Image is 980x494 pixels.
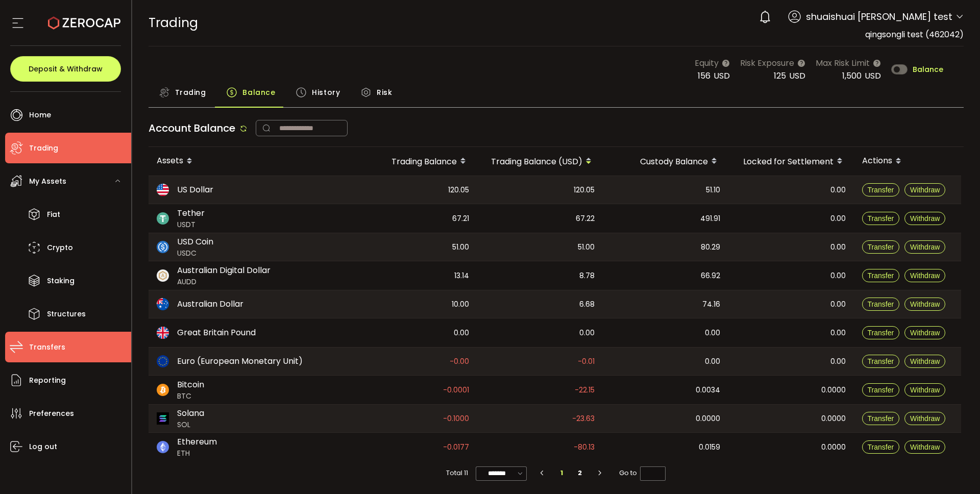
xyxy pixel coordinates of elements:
span: 0.0000 [821,441,846,453]
span: Transfer [868,214,894,223]
span: Transfer [868,243,894,251]
span: -22.15 [575,384,595,396]
span: 125 [774,70,786,82]
button: Withdraw [904,240,945,254]
div: Assets [149,153,352,170]
div: Actions [854,153,961,170]
span: Australian Digital Dollar [177,264,271,277]
span: Reporting [29,373,66,388]
img: btc_portfolio.svg [157,384,169,396]
span: Transfers [29,340,65,355]
button: Transfer [862,269,900,282]
span: 0.00 [454,327,469,339]
span: Withdraw [910,357,940,365]
span: Go to [619,466,666,480]
span: SOL [177,419,204,430]
div: Locked for Settlement [728,153,854,170]
span: Balance [242,82,275,103]
span: Transfer [868,414,894,423]
img: eth_portfolio.svg [157,441,169,453]
span: Fiat [47,207,60,222]
span: 67.22 [576,213,595,225]
div: Custody Balance [603,153,728,170]
img: usd_portfolio.svg [157,184,169,196]
span: My Assets [29,174,66,189]
span: -0.01 [578,356,595,367]
span: Transfer [868,300,894,308]
span: 8.78 [579,270,595,282]
span: Withdraw [910,271,940,280]
span: 66.92 [701,270,720,282]
button: Withdraw [904,269,945,282]
span: Trading [149,14,198,32]
span: Withdraw [910,300,940,308]
span: 13.14 [454,270,469,282]
span: 51.10 [706,184,720,196]
span: Ethereum [177,436,217,448]
span: Transfer [868,357,894,365]
span: Withdraw [910,414,940,423]
span: Log out [29,439,57,454]
span: 10.00 [452,299,469,310]
span: 51.00 [578,241,595,253]
span: 80.29 [701,241,720,253]
span: 0.00 [579,327,595,339]
span: BTC [177,391,204,402]
span: Risk [377,82,392,103]
span: Total 11 [446,466,468,480]
span: Withdraw [910,386,940,394]
span: -0.1000 [443,413,469,425]
span: Transfer [868,186,894,194]
span: -0.0001 [443,384,469,396]
span: USD [714,70,730,82]
span: 491.91 [700,213,720,225]
span: 0.00 [830,213,846,225]
span: Balance [913,66,943,73]
li: 2 [571,466,589,480]
img: usdt_portfolio.svg [157,212,169,225]
span: 67.21 [452,213,469,225]
span: 0.0159 [699,441,720,453]
span: US Dollar [177,184,213,196]
span: 156 [698,70,710,82]
span: -0.00 [450,356,469,367]
span: USD Coin [177,236,213,248]
span: Transfer [868,329,894,337]
span: 74.16 [702,299,720,310]
span: 0.0000 [821,384,846,396]
span: USDT [177,219,205,230]
span: Solana [177,407,204,419]
button: Transfer [862,298,900,311]
span: qingsongli test (462042) [865,29,964,40]
span: ETH [177,448,217,459]
span: USD [865,70,881,82]
button: Withdraw [904,440,945,454]
span: 51.00 [452,241,469,253]
span: Max Risk Limit [816,57,870,69]
button: Withdraw [904,183,945,196]
span: Risk Exposure [740,57,794,69]
span: -80.13 [574,441,595,453]
button: Transfer [862,183,900,196]
div: Trading Balance [352,153,477,170]
span: AUDD [177,277,271,287]
span: 0.00 [830,241,846,253]
button: Transfer [862,326,900,339]
button: Transfer [862,383,900,397]
span: Preferences [29,406,74,421]
img: zuPXiwguUFiBOIQyqLOiXsnnNitlx7q4LCwEbLHADjIpTka+Lip0HH8D0VTrd02z+wEAAAAASUVORK5CYII= [157,269,169,282]
span: 0.0034 [696,384,720,396]
span: Withdraw [910,186,940,194]
button: Withdraw [904,383,945,397]
span: Withdraw [910,329,940,337]
span: Trading [29,141,58,156]
span: Account Balance [149,121,235,135]
span: -0.0177 [443,441,469,453]
li: 1 [553,466,571,480]
button: Withdraw [904,212,945,225]
span: Bitcoin [177,379,204,391]
span: Tether [177,207,205,219]
span: 0.0000 [821,413,846,425]
span: Structures [47,307,86,322]
span: Withdraw [910,214,940,223]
